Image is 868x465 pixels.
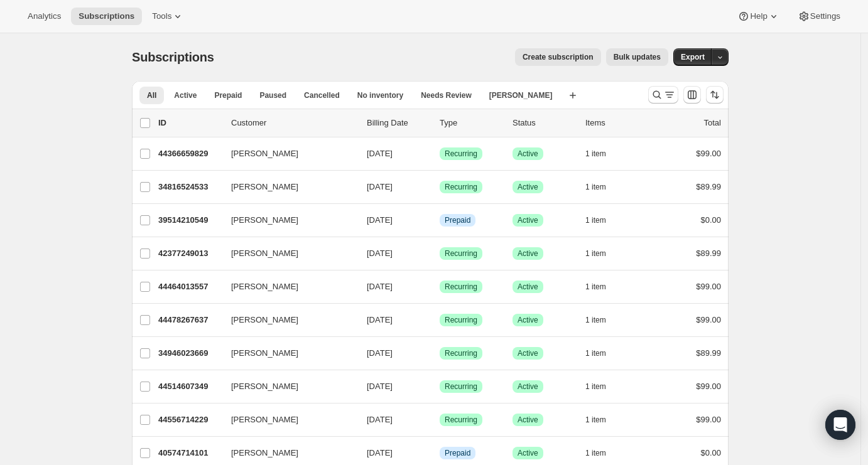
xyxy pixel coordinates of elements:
span: [PERSON_NAME] [231,447,298,459]
p: 44556714229 [158,414,221,426]
span: [PERSON_NAME] [231,347,298,360]
p: 44514607349 [158,380,221,393]
p: 42377249013 [158,247,221,260]
button: 1 item [585,378,620,395]
button: Settings [790,8,848,25]
button: 1 item [585,311,620,329]
div: IDCustomerBilling DateTypeStatusItemsTotal [158,117,721,129]
span: Help [750,11,767,21]
span: 1 item [585,215,606,225]
span: Active [518,448,538,458]
button: Customize table column order and visibility [683,86,701,104]
span: Active [518,382,538,392]
span: [DATE] [367,348,393,358]
span: Recurring [445,182,477,192]
span: [PERSON_NAME] [231,181,298,193]
span: Create subscription [523,52,594,62]
p: Customer [231,117,357,129]
span: Cancelled [304,90,340,100]
span: Bulk updates [614,52,661,62]
p: 44366659829 [158,147,221,160]
span: Recurring [445,382,477,392]
span: $99.00 [696,415,721,424]
span: All [147,90,156,100]
span: Tools [152,11,171,21]
span: $0.00 [700,215,721,225]
p: 34946023669 [158,347,221,360]
span: [DATE] [367,448,393,457]
p: 44464013557 [158,281,221,293]
span: Active [518,249,538,259]
span: [PERSON_NAME] [231,247,298,260]
div: Open Intercom Messenger [825,410,855,440]
span: [PERSON_NAME] [231,414,298,426]
button: [PERSON_NAME] [224,443,349,463]
button: [PERSON_NAME] [224,377,349,397]
p: Billing Date [367,117,430,129]
span: [DATE] [367,215,393,225]
span: 1 item [585,448,606,458]
span: Prepaid [445,448,470,458]
p: Total [704,117,721,129]
span: [PERSON_NAME] [231,380,298,393]
button: [PERSON_NAME] [224,210,349,230]
span: Recurring [445,149,477,159]
span: [DATE] [367,382,393,391]
span: Active [518,348,538,358]
div: 44556714229[PERSON_NAME][DATE]SuccessRecurringSuccessActive1 item$99.00 [158,411,721,429]
div: Items [585,117,648,129]
span: Subscriptions [132,50,214,64]
div: 44514607349[PERSON_NAME][DATE]SuccessRecurringSuccessActive1 item$99.00 [158,378,721,395]
span: 1 item [585,315,606,325]
span: $0.00 [700,448,721,457]
span: 1 item [585,415,606,425]
span: 1 item [585,149,606,159]
button: Create subscription [515,48,601,66]
button: Subscriptions [71,8,142,25]
span: 1 item [585,382,606,392]
span: $89.99 [696,182,721,191]
span: Settings [810,11,840,21]
span: Export [681,52,705,62]
span: Prepaid [445,215,470,225]
span: Subscriptions [79,11,134,21]
button: 1 item [585,145,620,163]
span: 1 item [585,348,606,358]
span: [DATE] [367,282,393,291]
span: Prepaid [214,90,242,100]
button: [PERSON_NAME] [224,177,349,197]
div: 44366659829[PERSON_NAME][DATE]SuccessRecurringSuccessActive1 item$99.00 [158,145,721,163]
span: [DATE] [367,315,393,324]
span: Active [518,415,538,425]
span: [PERSON_NAME] [231,214,298,227]
span: Active [518,182,538,192]
button: 1 item [585,211,620,229]
span: [PERSON_NAME] [231,147,298,160]
div: 42377249013[PERSON_NAME][DATE]SuccessRecurringSuccessActive1 item$89.99 [158,245,721,262]
span: [DATE] [367,149,393,158]
span: Recurring [445,282,477,292]
span: Active [518,149,538,159]
span: [PERSON_NAME] [231,281,298,293]
button: 1 item [585,444,620,462]
span: Recurring [445,348,477,358]
span: [DATE] [367,182,393,191]
button: [PERSON_NAME] [224,343,349,363]
button: [PERSON_NAME] [224,277,349,297]
button: [PERSON_NAME] [224,243,349,264]
span: Recurring [445,315,477,325]
span: Recurring [445,249,477,259]
p: 34816524533 [158,181,221,193]
p: 40574714101 [158,447,221,459]
button: Tools [144,8,192,25]
span: Analytics [28,11,61,21]
button: Bulk updates [606,48,668,66]
span: 1 item [585,182,606,192]
button: [PERSON_NAME] [224,410,349,430]
button: 1 item [585,245,620,262]
p: Status [513,117,575,129]
button: Analytics [20,8,68,25]
span: $89.99 [696,249,721,258]
span: 1 item [585,249,606,259]
span: $99.00 [696,149,721,158]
